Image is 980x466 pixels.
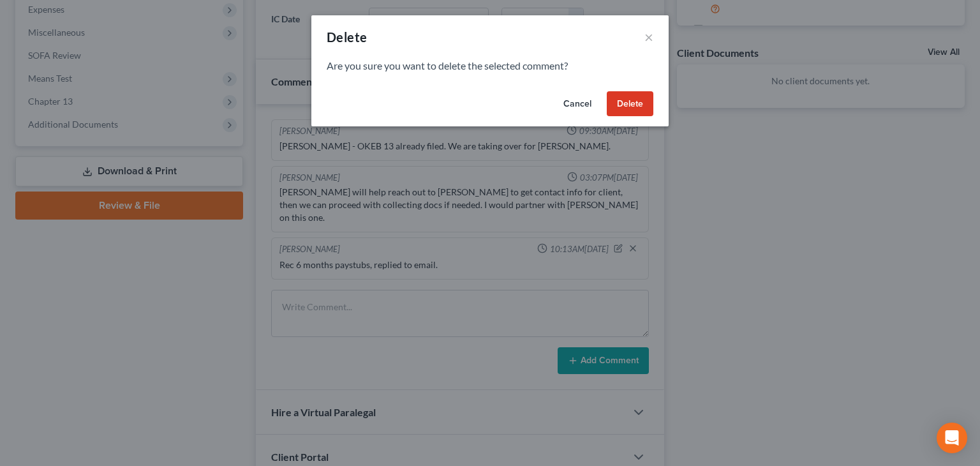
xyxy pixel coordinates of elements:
[607,91,653,117] button: Delete
[327,59,653,73] p: Are you sure you want to delete the selected comment?
[937,423,967,453] div: Open Intercom Messenger
[553,91,602,117] button: Cancel
[644,29,653,45] button: ×
[327,28,367,46] div: Delete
